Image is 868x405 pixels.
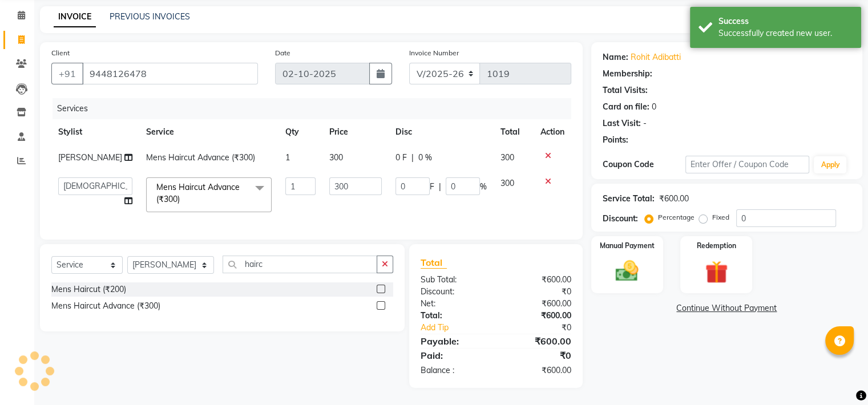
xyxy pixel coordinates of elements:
div: Payable: [412,334,496,348]
div: Discount: [412,286,496,298]
label: Redemption [697,241,736,251]
div: ₹600.00 [659,193,689,205]
div: - [643,118,647,129]
label: Manual Payment [600,241,655,251]
span: 0 F [395,152,407,164]
span: Total [421,257,447,269]
div: Discount: [603,213,638,225]
a: INVOICE [54,7,96,27]
span: Mens Haircut Advance (₹300) [156,182,240,204]
span: 300 [329,152,343,163]
div: Last Visit: [603,118,641,129]
input: Enter Offer / Coupon Code [685,156,810,173]
label: Client [51,48,70,58]
th: Qty [278,119,323,145]
div: ₹600.00 [496,310,580,322]
span: % [480,181,487,193]
div: Services [53,98,580,119]
div: Net: [412,298,496,310]
a: PREVIOUS INVOICES [110,11,190,22]
span: 0 % [418,152,432,164]
input: Search or Scan [223,256,377,273]
span: | [411,152,414,164]
img: _gift.svg [698,258,735,286]
label: Invoice Number [409,48,459,58]
img: _cash.svg [608,258,645,284]
th: Stylist [51,119,139,145]
div: ₹600.00 [496,298,580,310]
label: Fixed [712,212,729,222]
div: Card on file: [603,101,649,113]
div: Name: [603,51,628,63]
span: 300 [500,152,514,163]
a: Rohit Adibatti [631,51,681,63]
div: Success [718,15,853,27]
th: Total [494,119,534,145]
label: Percentage [658,212,695,222]
button: Apply [814,156,846,173]
button: +91 [51,63,83,84]
div: Successfully created new user. [718,27,853,39]
div: Mens Haircut (₹200) [51,283,126,295]
div: Mens Haircut Advance (₹300) [51,300,160,312]
div: Coupon Code [603,159,685,171]
div: ₹0 [496,349,580,362]
th: Price [322,119,389,145]
th: Service [139,119,278,145]
th: Disc [389,119,494,145]
div: ₹600.00 [496,334,580,348]
a: Continue Without Payment [594,302,860,314]
a: Add Tip [412,322,510,334]
div: Membership: [603,68,652,80]
div: Service Total: [603,193,655,205]
span: | [439,181,441,193]
th: Action [534,119,571,145]
div: ₹600.00 [496,274,580,286]
span: 300 [500,178,514,188]
div: Points: [603,134,628,146]
div: Total Visits: [603,84,648,96]
input: Search by Name/Mobile/Email/Code [82,63,258,84]
label: Date [275,48,290,58]
span: F [430,181,434,193]
div: ₹600.00 [496,364,580,376]
div: Sub Total: [412,274,496,286]
div: 0 [652,101,656,113]
a: x [180,194,185,204]
div: ₹0 [510,322,579,334]
div: Total: [412,310,496,322]
div: Balance : [412,364,496,376]
div: ₹0 [496,286,580,298]
div: Paid: [412,349,496,362]
span: Mens Haircut Advance (₹300) [146,152,255,163]
span: [PERSON_NAME] [58,152,122,163]
span: 1 [285,152,290,163]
